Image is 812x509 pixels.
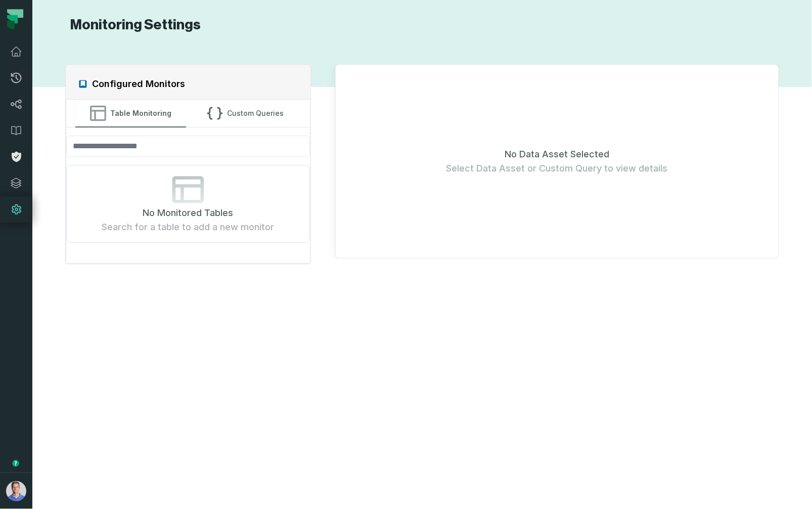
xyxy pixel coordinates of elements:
[446,161,668,176] span: Select Data Asset or Custom Query to view details
[505,147,609,161] span: No Data Asset Selected
[6,481,26,501] img: avatar of Barak Forgoun
[75,100,186,127] button: Table Monitoring
[65,16,201,34] h1: Monitoring Settings
[92,77,185,91] h2: Configured Monitors
[11,459,20,468] div: Tooltip anchor
[143,206,233,220] span: No Monitored Tables
[190,100,301,127] button: Custom Queries
[102,220,274,234] span: Search for a table to add a new monitor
